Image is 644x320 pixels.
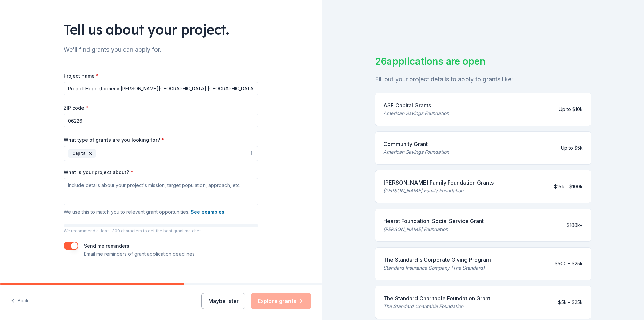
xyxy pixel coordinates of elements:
div: American Savings Foundation [383,109,449,118]
label: What is your project about? [64,169,133,176]
label: Project name [64,72,99,79]
p: We recommend at least 300 characters to get the best grant matches. [64,228,258,234]
div: $100k+ [567,221,583,229]
label: What type of grants are you looking for? [64,136,164,143]
div: American Savings Foundation [383,148,449,156]
input: 12345 (U.S. only) [64,114,258,127]
label: Send me reminders [84,243,129,249]
div: Tell us about your project. [64,20,258,39]
div: Up to $5k [561,144,583,152]
div: Community Grant [383,140,449,148]
div: ASF Capital Grants [383,101,449,109]
div: Hearst Foundation: Social Service Grant [383,217,484,225]
label: ZIP code [64,105,88,111]
div: [PERSON_NAME] Foundation [383,225,484,233]
div: $15k – $100k [554,183,583,191]
div: The Standard's Corporate Giving Program [383,256,491,264]
div: [PERSON_NAME] Family Foundation [383,187,494,195]
div: The Standard Charitable Foundation [383,302,490,311]
div: Up to $10k [559,105,583,113]
p: Email me reminders of grant application deadlines [84,250,195,258]
div: Capital [68,149,96,158]
div: We'll find grants you can apply for. [64,44,258,55]
button: Maybe later [201,293,245,309]
button: Back [11,294,29,308]
div: $5k – $25k [558,298,583,306]
input: After school program [64,82,258,95]
div: 26 applications are open [375,54,591,68]
span: We use this to match you to relevant grant opportunities. [64,209,224,215]
div: $500 – $25k [555,260,583,268]
div: [PERSON_NAME] Family Foundation Grants [383,178,494,187]
div: Fill out your project details to apply to grants like: [375,74,591,85]
div: Standard Insurance Company (The Standard) [383,264,491,272]
button: Capital [64,146,258,161]
button: See examples [191,208,224,216]
div: The Standard Charitable Foundation Grant [383,294,490,302]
